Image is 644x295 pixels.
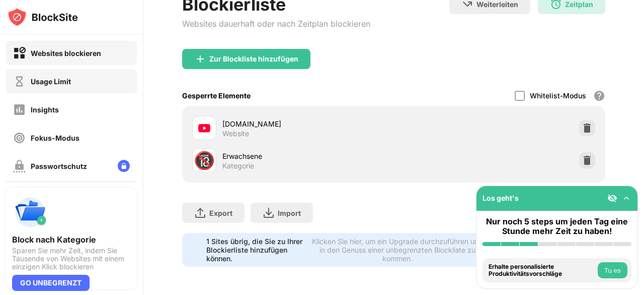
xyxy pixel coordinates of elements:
div: Usage Limit [31,77,71,86]
div: Export [209,209,232,217]
img: eye-not-visible.svg [607,193,617,203]
div: Zur Blockliste hinzufügen [209,55,298,63]
div: 🔞 [194,150,215,171]
img: focus-off.svg [13,132,26,144]
div: Websites blockieren [31,49,101,57]
button: Tu es [598,262,627,278]
img: lock-menu.svg [118,160,130,172]
div: Website [222,129,249,138]
div: GO UNBEGRENZT [12,275,90,291]
img: block-on.svg [13,47,26,60]
div: Insights [31,105,59,114]
div: Sparen Sie mehr Zeit, indem Sie Tausende von Websites mit einem einzigen Klick blockieren [12,247,131,271]
div: Klicken Sie hier, um ein Upgrade durchzuführen und in den Genuss einer unbegrenzten Blockliste zu... [311,237,484,263]
img: insights-off.svg [13,103,26,116]
img: omni-setup-toggle.svg [621,193,631,203]
div: Los geht's [482,194,519,202]
div: Gesperrte Elemente [182,91,251,100]
div: Erwachsene [222,151,394,161]
div: Websites dauerhaft oder nach Zeitplan blockieren [182,19,370,29]
div: Erhalte personalisierte Produktivitätsvorschläge [489,263,595,278]
img: favicons [198,122,210,134]
div: [DOMAIN_NAME] [222,119,394,129]
div: Nur noch 5 steps um jeden Tag eine Stunde mehr Zeit zu haben! [482,217,631,236]
div: Whitelist-Modus [530,91,586,100]
div: 1 Sites übrig, die Sie zu Ihrer Blockierliste hinzufügen können. [206,237,305,263]
img: push-categories.svg [12,194,48,230]
div: Passwortschutz [31,162,87,170]
img: password-protection-off.svg [13,160,26,172]
div: Kategorie [222,161,254,170]
img: logo-blocksite.svg [7,7,78,27]
div: Fokus-Modus [31,134,79,142]
div: Import [278,209,301,217]
img: time-usage-off.svg [13,75,26,88]
div: Block nach Kategorie [12,234,131,245]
